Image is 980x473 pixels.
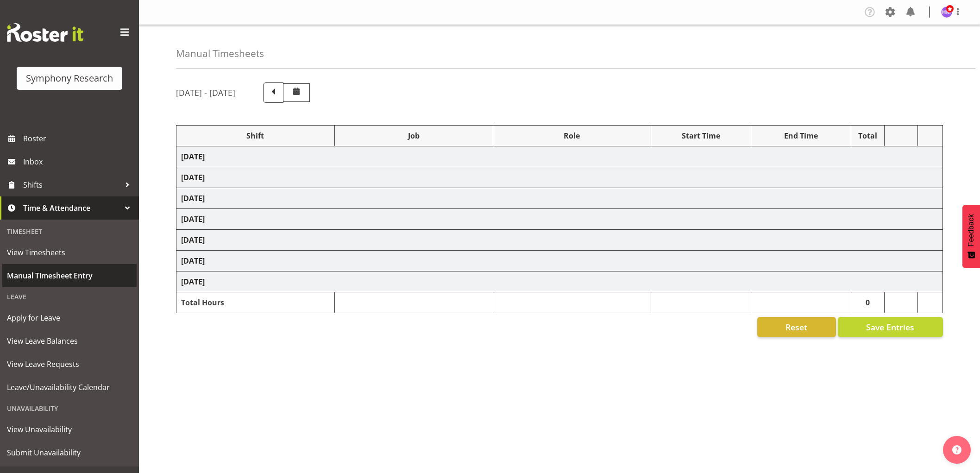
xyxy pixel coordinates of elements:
td: [DATE] [176,167,943,188]
div: Timesheet [2,222,137,241]
a: Manual Timesheet Entry [2,264,137,287]
td: [DATE] [176,188,943,209]
div: Shift [181,130,330,141]
span: View Timesheets [7,246,132,259]
div: Unavailability [2,399,137,418]
div: End Time [756,130,846,141]
span: Feedback [967,214,975,246]
a: View Unavailability [2,418,137,441]
td: [DATE] [176,271,943,292]
h5: [DATE] - [DATE] [176,88,235,98]
img: Rosterit website logo [7,23,83,42]
td: [DATE] [176,251,943,271]
a: Apply for Leave [2,306,137,329]
span: View Leave Balances [7,334,132,348]
td: [DATE] [176,146,943,167]
div: Symphony Research [26,71,113,85]
td: 0 [851,292,885,313]
span: Reset [785,321,807,333]
img: help-xxl-2.png [952,445,961,454]
div: Leave [2,287,137,306]
td: Total Hours [176,292,335,313]
img: hitesh-makan1261.jpg [941,6,952,18]
button: Reset [757,317,836,337]
button: Feedback - Show survey [962,205,980,268]
span: View Unavailability [7,423,132,436]
span: Roster [23,132,134,145]
h4: Manual Timesheets [176,48,264,59]
div: Job [339,130,488,141]
div: Start Time [656,130,746,141]
span: Save Entries [866,321,914,333]
span: Apply for Leave [7,311,132,325]
a: Leave/Unavailability Calendar [2,376,137,399]
span: Time & Attendance [23,201,120,215]
span: Manual Timesheet Entry [7,269,132,283]
td: [DATE] [176,230,943,251]
div: Role [498,130,647,141]
td: [DATE] [176,209,943,230]
span: Inbox [23,155,134,169]
span: Leave/Unavailability Calendar [7,380,132,394]
button: Save Entries [838,317,943,337]
span: Submit Unavailability [7,446,132,460]
span: View Leave Requests [7,357,132,371]
a: View Leave Balances [2,329,137,353]
span: Shifts [23,178,120,192]
a: Submit Unavailability [2,441,137,464]
a: View Timesheets [2,241,137,264]
div: Total [856,130,879,141]
a: View Leave Requests [2,353,137,376]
